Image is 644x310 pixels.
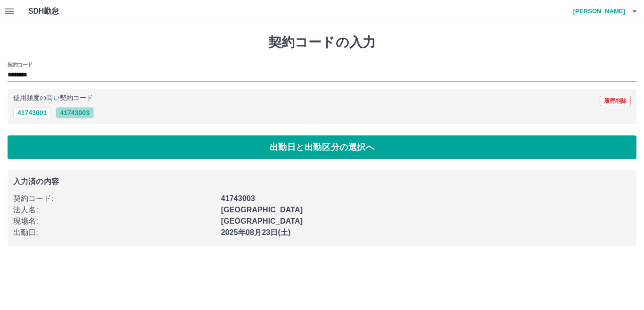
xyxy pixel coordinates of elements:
[221,217,303,225] b: [GEOGRAPHIC_DATA]
[221,228,291,236] b: 2025年08月23日(土)
[8,135,636,159] button: 出勤日と出勤区分の選択へ
[8,61,33,68] h2: 契約コード
[56,107,93,118] button: 41743003
[600,96,631,106] button: 履歴削除
[8,34,636,50] h1: 契約コードの入力
[13,107,51,118] button: 41743001
[13,227,215,238] p: 出勤日 :
[13,216,215,227] p: 現場名 :
[13,95,93,101] p: 使用頻度の高い契約コード
[221,206,303,214] b: [GEOGRAPHIC_DATA]
[221,194,255,202] b: 41743003
[13,193,215,204] p: 契約コード :
[13,178,631,185] p: 入力済の内容
[13,204,215,216] p: 法人名 :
